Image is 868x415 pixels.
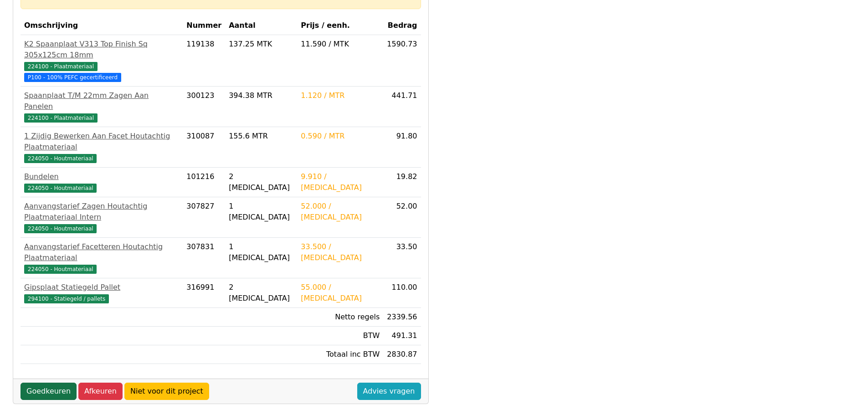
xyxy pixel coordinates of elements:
[24,265,97,274] span: 224050 - Houtmateriaal
[301,201,380,223] div: 52.000 / [MEDICAL_DATA]
[78,383,123,400] a: Afkeuren
[24,224,97,233] span: 224050 - Houtmateriaal
[24,154,97,163] span: 224050 - Houtmateriaal
[229,282,293,304] div: 2 [MEDICAL_DATA]
[24,171,179,193] a: Bundelen224050 - Houtmateriaal
[183,168,225,197] td: 101216
[301,282,380,304] div: 55.000 / [MEDICAL_DATA]
[383,308,421,327] td: 2339.56
[24,184,97,193] span: 224050 - Houtmateriaal
[297,308,383,327] td: Netto regels
[225,16,297,35] th: Aantal
[24,282,179,293] div: Gipsplaat Statiegeld Pallet
[24,282,179,304] a: Gipsplaat Statiegeld Pallet294100 - Statiegeld / pallets
[297,345,383,364] td: Totaal inc BTW
[383,127,421,168] td: 91.80
[24,241,179,263] div: Aanvangstarief Facetteren Houtachtig Plaatmateriaal
[24,39,179,61] div: K2 Spaanplaat V313 Top Finish Sq 305x125cm 18mm
[229,131,293,142] div: 155.6 MTR
[383,345,421,364] td: 2830.87
[183,197,225,238] td: 307827
[183,238,225,278] td: 307831
[301,241,380,263] div: 33.500 / [MEDICAL_DATA]
[24,241,179,274] a: Aanvangstarief Facetteren Houtachtig Plaatmateriaal224050 - Houtmateriaal
[357,383,421,400] a: Advies vragen
[24,131,179,164] a: 1 Zijdig Bewerken Aan Facet Houtachtig Plaatmateriaal224050 - Houtmateriaal
[383,278,421,308] td: 110.00
[383,87,421,127] td: 441.71
[383,16,421,35] th: Bedrag
[183,87,225,127] td: 300123
[383,327,421,345] td: 491.31
[21,383,77,400] a: Goedkeuren
[24,171,179,182] div: Bundelen
[301,131,380,142] div: 0.590 / MTR
[24,201,179,223] div: Aanvangstarief Zagen Houtachtig Plaatmateriaal Intern
[24,90,179,123] a: Spaanplaat T/M 22mm Zagen Aan Panelen224100 - Plaatmateriaal
[383,197,421,238] td: 52.00
[301,90,380,101] div: 1.120 / MTR
[124,383,209,400] a: Niet voor dit project
[383,238,421,278] td: 33.50
[24,62,98,71] span: 224100 - Plaatmateriaal
[229,39,293,50] div: 137.25 MTK
[24,294,109,303] span: 294100 - Statiegeld / pallets
[24,113,98,123] span: 224100 - Plaatmateriaal
[24,73,121,82] span: P100 - 100% PEFC gecertificeerd
[229,241,293,263] div: 1 [MEDICAL_DATA]
[383,168,421,197] td: 19.82
[24,131,179,153] div: 1 Zijdig Bewerken Aan Facet Houtachtig Plaatmateriaal
[24,201,179,234] a: Aanvangstarief Zagen Houtachtig Plaatmateriaal Intern224050 - Houtmateriaal
[229,90,293,101] div: 394.38 MTR
[183,16,225,35] th: Nummer
[297,327,383,345] td: BTW
[383,35,421,87] td: 1590.73
[183,278,225,308] td: 316991
[24,90,179,112] div: Spaanplaat T/M 22mm Zagen Aan Panelen
[21,16,183,35] th: Omschrijving
[229,171,293,193] div: 2 [MEDICAL_DATA]
[183,35,225,87] td: 119138
[301,39,380,50] div: 11.590 / MTK
[229,201,293,223] div: 1 [MEDICAL_DATA]
[24,39,179,82] a: K2 Spaanplaat V313 Top Finish Sq 305x125cm 18mm224100 - Plaatmateriaal P100 - 100% PEFC gecertifi...
[297,16,383,35] th: Prijs / eenh.
[301,171,380,193] div: 9.910 / [MEDICAL_DATA]
[183,127,225,168] td: 310087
